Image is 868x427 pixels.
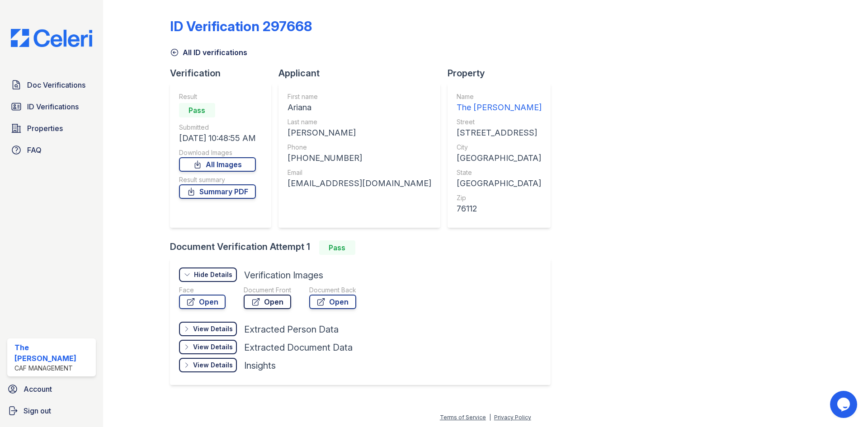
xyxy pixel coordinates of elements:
[179,286,226,295] div: Face
[319,240,355,255] div: Pass
[24,405,51,416] span: Sign out
[179,103,215,117] div: Pass
[14,342,92,364] div: The [PERSON_NAME]
[193,343,233,352] div: View Details
[288,101,431,114] div: Ariana
[830,391,859,418] iframe: chat widget
[457,177,542,190] div: [GEOGRAPHIC_DATA]
[179,175,256,184] div: Result summary
[288,127,431,139] div: [PERSON_NAME]
[457,127,542,139] div: [STREET_ADDRESS]
[193,324,233,333] div: View Details
[288,168,431,177] div: Email
[4,402,99,420] a: Sign out
[179,184,256,199] a: Summary PDF
[457,152,542,164] div: [GEOGRAPHIC_DATA]
[194,270,232,279] div: Hide Details
[4,29,99,47] img: CE_Logo_Blue-a8612792a0a2168367f1c8372b55b34899dd931a85d93a1a3d3e32e68fde9ad4.png
[288,92,431,101] div: First name
[457,143,542,152] div: City
[170,240,558,255] div: Document Verification Attempt 1
[309,286,356,295] div: Document Back
[179,123,256,132] div: Submitted
[7,141,96,159] a: FAQ
[448,67,558,80] div: Property
[14,364,92,373] div: CAF Management
[170,47,247,58] a: All ID verifications
[170,18,312,34] div: ID Verification 297668
[457,101,542,114] div: The [PERSON_NAME]
[288,143,431,152] div: Phone
[457,117,542,127] div: Street
[7,98,96,116] a: ID Verifications
[244,295,291,309] a: Open
[27,145,42,155] span: FAQ
[457,92,542,114] a: Name The [PERSON_NAME]
[457,168,542,177] div: State
[309,295,356,309] a: Open
[179,92,256,101] div: Result
[457,202,542,215] div: 76112
[7,119,96,137] a: Properties
[24,384,52,394] span: Account
[27,101,79,112] span: ID Verifications
[179,132,256,145] div: [DATE] 10:48:55 AM
[288,152,431,164] div: [PHONE_NUMBER]
[7,76,96,94] a: Doc Verifications
[4,380,99,398] a: Account
[288,177,431,190] div: [EMAIL_ADDRESS][DOMAIN_NAME]
[494,414,531,421] a: Privacy Policy
[489,414,491,421] div: |
[193,361,233,370] div: View Details
[27,80,85,90] span: Doc Verifications
[244,286,291,295] div: Document Front
[457,92,542,101] div: Name
[170,67,278,80] div: Verification
[244,323,339,336] div: Extracted Person Data
[457,193,542,202] div: Zip
[179,148,256,157] div: Download Images
[179,295,226,309] a: Open
[244,359,276,372] div: Insights
[244,341,353,354] div: Extracted Document Data
[278,67,448,80] div: Applicant
[179,157,256,172] a: All Images
[440,414,486,421] a: Terms of Service
[288,117,431,127] div: Last name
[27,123,63,134] span: Properties
[244,269,323,282] div: Verification Images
